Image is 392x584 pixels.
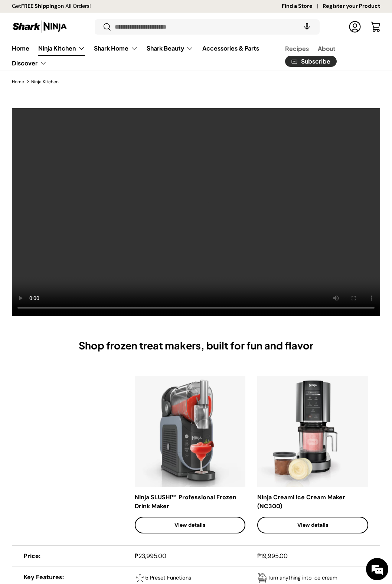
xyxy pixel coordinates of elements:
strong: ₱23,995.00 [135,552,168,560]
a: Home [12,41,29,55]
a: Accessories & Parts [202,41,259,55]
a: View details [135,517,246,533]
a: Shark Home [94,41,138,56]
a: Subscribe [285,56,337,67]
a: Ninja Kitchen [31,80,59,84]
speech-search-button: Search by voice [295,19,319,35]
a: Register your Product [323,2,380,10]
p: Turn anything into ice cream [268,574,337,582]
th: Price [12,545,135,567]
a: Ninja Kitchen [38,41,85,56]
a: Home [12,80,24,84]
a: Recipes [285,41,309,56]
div: Ninja Creami Ice Cream Maker (NC300) [257,493,368,511]
summary: Ninja Kitchen [34,41,89,56]
img: Shark Ninja Philippines [12,19,68,34]
summary: Discover [7,56,51,71]
nav: Secondary [267,41,380,71]
a: Find a Store [282,2,323,10]
nav: Breadcrumbs [12,78,380,85]
a: Shark Beauty [147,41,193,56]
strong: ₱19,995.00 [257,552,290,560]
strong: FREE Shipping [21,3,58,9]
summary: Shark Home [89,41,142,56]
p: Get on All Orders! [12,2,91,10]
span: Subscribe [301,58,330,64]
div: Ninja SLUSHi™ Professional Frozen Drink Maker [135,493,246,511]
a: About [318,41,336,56]
summary: Shark Beauty [142,41,198,56]
a: View details [257,517,368,533]
nav: Primary [12,41,267,71]
h2: Shop frozen treat makers, built for fun and flavor [79,339,313,352]
a: Discover [12,56,47,71]
img: ninja-creami-ice-cream-maker-with-sample-content-and-all-lids-full-view-sharkninja-philippines [257,376,368,487]
p: 5 Preset Functions [145,574,191,582]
